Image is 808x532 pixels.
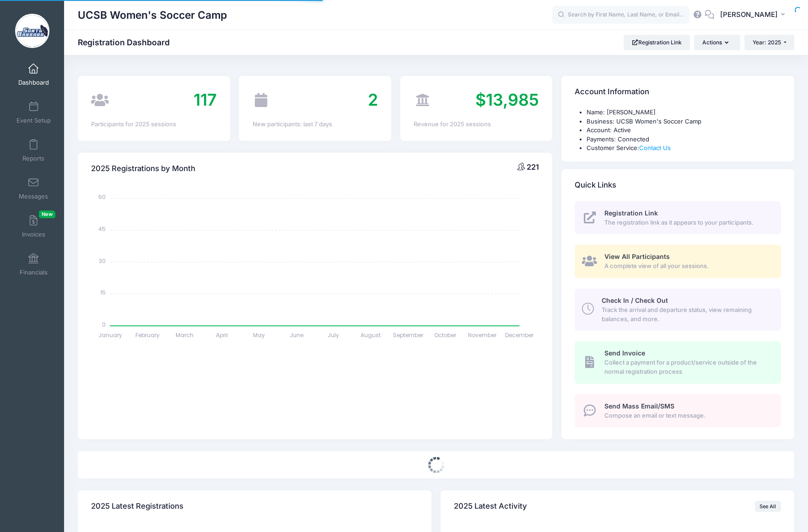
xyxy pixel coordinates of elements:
[12,210,55,242] a: InvoicesNew
[15,14,49,48] img: UCSB Women's Soccer Camp
[290,331,303,339] tspan: June
[454,494,527,520] h4: 2025 Latest Activity
[587,117,781,126] li: Business: UCSB Women's Soccer Camp
[39,210,55,218] span: New
[587,126,781,135] li: Account: Active
[575,201,781,235] a: Registration Link The registration link as it appears to your participants.
[744,35,794,50] button: Year: 2025
[91,156,195,182] h4: 2025 Registrations by Month
[135,331,160,339] tspan: February
[19,193,48,200] span: Messages
[12,248,55,280] a: Financials
[604,358,770,376] span: Collect a payment for a product/service outside of the normal registration process
[755,501,781,512] a: See All
[194,90,217,110] span: 117
[575,79,649,105] h4: Account Information
[506,331,534,339] tspan: December
[91,120,216,129] div: Participants for 2025 sessions
[98,331,122,339] tspan: January
[575,341,781,383] a: Send Invoice Collect a payment for a product/service outside of the normal registration process
[16,117,51,124] span: Event Setup
[587,135,781,144] li: Payments: Connected
[22,155,44,162] span: Reports
[253,120,378,129] div: New participants: last 7 days
[434,331,457,339] tspan: October
[91,494,183,520] h4: 2025 Latest Registrations
[587,144,781,153] li: Customer Service:
[720,10,778,20] span: [PERSON_NAME]
[639,144,671,151] a: Contact Us
[604,209,658,217] span: Registration Link
[216,331,228,339] tspan: April
[475,90,539,110] span: $13,985
[100,289,106,296] tspan: 15
[368,90,378,110] span: 2
[414,120,539,129] div: Revenue for 2025 sessions
[604,218,770,227] span: The registration link as it appears to your participants.
[12,59,55,91] a: Dashboard
[604,411,770,420] span: Compose an email or text message.
[527,162,539,172] span: 221
[12,134,55,167] a: Reports
[176,331,194,339] tspan: March
[624,35,690,50] a: Registration Link
[18,79,49,86] span: Dashboard
[552,6,689,24] input: Search by First Name, Last Name, or Email...
[575,245,781,278] a: View All Participants A complete view of all your sessions.
[604,253,670,260] span: View All Participants
[604,349,645,357] span: Send Invoice
[102,320,106,328] tspan: 0
[78,5,227,26] h1: UCSB Women's Soccer Camp
[575,394,781,427] a: Send Mass Email/SMS Compose an email or text message.
[714,5,794,26] button: [PERSON_NAME]
[361,331,381,339] tspan: August
[753,39,781,46] span: Year: 2025
[328,331,339,339] tspan: July
[78,38,178,47] h1: Registration Dashboard
[99,257,106,264] tspan: 30
[468,331,497,339] tspan: November
[98,225,106,233] tspan: 45
[587,108,781,117] li: Name: [PERSON_NAME]
[12,172,55,204] a: Messages
[602,296,668,304] span: Check In / Check Out
[575,289,781,331] a: Check In / Check Out Track the arrival and departure status, view remaining balances, and more.
[22,231,45,238] span: Invoices
[604,262,770,271] span: A complete view of all your sessions.
[575,172,616,198] h4: Quick Links
[602,306,770,323] span: Track the arrival and departure status, view remaining balances, and more.
[393,331,424,339] tspan: September
[12,97,55,129] a: Event Setup
[694,35,740,50] button: Actions
[253,331,265,339] tspan: May
[604,402,674,410] span: Send Mass Email/SMS
[98,193,106,201] tspan: 60
[20,269,48,276] span: Financials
